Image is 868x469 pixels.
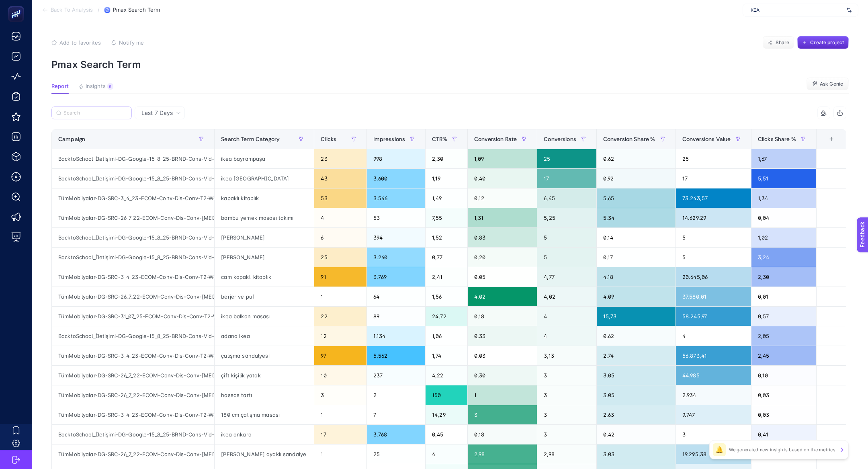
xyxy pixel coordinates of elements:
[820,81,843,87] span: Ask Genie
[314,228,366,247] div: 6
[597,326,676,346] div: 0,62
[215,267,314,287] div: cam kapaklı kitaplık
[468,287,537,306] div: 4,02
[597,366,676,385] div: 3,05
[52,149,214,168] div: BacktoSchool_İletişimi-DG-Google-15_8_25-BRND-Cons-Vid-Traf-[MEDICAL_DATA]-Web-BacktoSchool-PMAX-...
[367,444,425,464] div: 25
[537,248,596,267] div: 5
[367,267,425,287] div: 3.769
[537,267,596,287] div: 4,77
[52,346,214,365] div: TümMobilyalar-DG-SRC-3_4_23-ECOM-Conv-Dis-Conv-T2-Web-PMAX-ÇalışmaAlanları
[367,149,425,168] div: 998
[537,405,596,424] div: 3
[537,346,596,365] div: 3,13
[468,385,537,405] div: 1
[215,385,314,405] div: hassas tartı
[597,267,676,287] div: 4,18
[367,326,425,346] div: 1.134
[676,405,751,424] div: 9.747
[603,136,655,142] span: Conversion Share %
[52,444,214,464] div: TümMobilyalar-DG-SRC-26_7_22-ECOM-Conv-Dis-Conv-[MEDICAL_DATA]-Web-PMaxSmartShoppingNewFeed
[676,267,751,287] div: 20.645,06
[597,307,676,326] div: 15,73
[321,136,336,142] span: Clicks
[751,425,816,444] div: 0,41
[367,425,425,444] div: 3.768
[215,425,314,444] div: ikea ankara
[537,287,596,306] div: 4,02
[426,267,467,287] div: 2,41
[597,385,676,405] div: 3,05
[111,39,144,46] button: Notify me
[215,287,314,306] div: berjer ve puf
[367,287,425,306] div: 64
[824,136,839,142] div: +
[758,136,796,142] span: Clicks Share %
[373,136,405,142] span: Impressions
[597,425,676,444] div: 0,42
[63,110,127,116] input: Search
[676,208,751,227] div: 14.629,29
[597,405,676,424] div: 2,63
[537,208,596,227] div: 5,25
[751,248,816,267] div: 3,24
[426,149,467,168] div: 2,30
[749,7,843,13] span: IKEA
[537,444,596,464] div: 2,98
[597,149,676,168] div: 0,62
[221,136,280,142] span: Search Term Category
[426,287,467,306] div: 1,56
[432,136,448,142] span: CTR%
[314,188,366,208] div: 53
[367,346,425,365] div: 5.562
[52,267,214,287] div: TümMobilyalar-DG-SRC-3_4_23-ECOM-Conv-Dis-Conv-T2-Web-PMAX-ÇalışmaAlanları
[52,188,214,208] div: TümMobilyalar-DG-SRC-3_4_23-ECOM-Conv-Dis-Conv-T2-Web-PMAX-ÇalışmaAlanları
[426,208,467,227] div: 7,55
[98,6,100,13] span: /
[537,425,596,444] div: 3
[676,228,751,247] div: 5
[468,208,537,227] div: 1,31
[52,366,214,385] div: TümMobilyalar-DG-SRC-26_7_22-ECOM-Conv-Dis-Conv-[MEDICAL_DATA]-Web-PMaxSmartShoppingNewFeed
[314,149,366,168] div: 23
[215,208,314,227] div: bambu yemek masası takımı
[215,149,314,168] div: ikea bayrampaşa
[314,405,366,424] div: 1
[51,39,101,46] button: Add to favorites
[807,78,849,90] button: Ask Genie
[597,169,676,188] div: 0,92
[314,208,366,227] div: 4
[314,267,366,287] div: 91
[676,307,751,326] div: 58.245,97
[314,444,366,464] div: 1
[215,307,314,326] div: ikea balkon masası
[86,83,106,90] span: Insights
[537,228,596,247] div: 5
[676,346,751,365] div: 56.873,41
[215,366,314,385] div: çift kişilik yatak
[314,248,366,267] div: 25
[5,2,31,9] span: Feedback
[314,346,366,365] div: 97
[367,208,425,227] div: 53
[367,307,425,326] div: 89
[367,188,425,208] div: 3.546
[426,385,467,405] div: 150
[52,385,214,405] div: TümMobilyalar-DG-SRC-26_7_22-ECOM-Conv-Dis-Conv-[MEDICAL_DATA]-Web-PMaxSmartShoppingNewFeed
[751,405,816,424] div: 0,03
[676,287,751,306] div: 37.580,01
[751,346,816,365] div: 2,45
[676,385,751,405] div: 2.934
[468,307,537,326] div: 0,18
[215,444,314,464] div: [PERSON_NAME] ayaklı sandalye
[763,36,794,49] button: Share
[468,188,537,208] div: 0,12
[52,287,214,306] div: TümMobilyalar-DG-SRC-26_7_22-ECOM-Conv-Dis-Conv-[MEDICAL_DATA]-Web-PMaxSmartShoppingNewFeed
[676,326,751,346] div: 4
[52,208,214,227] div: TümMobilyalar-DG-SRC-26_7_22-ECOM-Conv-Dis-Conv-[MEDICAL_DATA]-Web-PMaxSmartShoppingNewFeed
[426,405,467,424] div: 14,29
[847,6,852,14] img: svg%3e
[52,326,214,346] div: BacktoSchool_İletişimi-DG-Google-15_8_25-BRND-Cons-Vid-Traf-[MEDICAL_DATA]-Web-BacktoSchool-PMAX-...
[468,228,537,247] div: 0,83
[314,169,366,188] div: 43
